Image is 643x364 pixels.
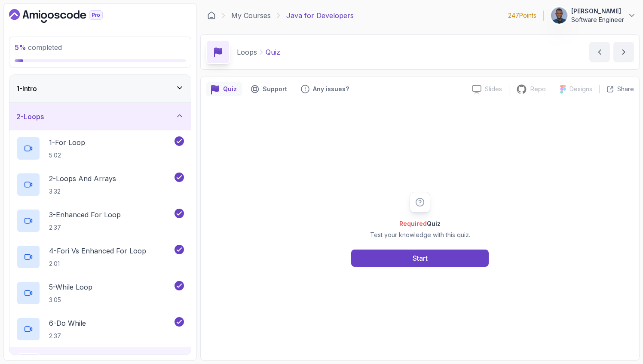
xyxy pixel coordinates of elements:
[16,281,184,305] button: 5-While Loop3:05
[485,85,502,93] p: Slides
[49,210,121,220] p: 3 - Enhanced For Loop
[49,223,121,232] p: 2:37
[530,85,546,93] p: Repo
[590,310,643,351] iframe: chat widget
[237,47,257,57] p: Loops
[49,173,116,184] p: 2 - Loops And Arrays
[413,253,428,263] div: Start
[570,85,592,93] p: Designs
[223,85,237,93] p: Quiz
[16,245,184,269] button: 4-Fori vs Enhanced For Loop2:01
[16,83,37,94] h3: 1 - Intro
[286,10,354,21] p: Java for Developers
[296,82,354,96] button: Feedback button
[49,332,86,340] p: 2:37
[551,7,567,24] img: user profile image
[266,47,280,57] p: Quiz
[399,220,427,227] span: Required
[571,7,624,15] p: [PERSON_NAME]
[49,151,85,160] p: 5:02
[49,137,85,148] p: 1 - For Loop
[49,296,92,304] p: 3:05
[49,246,146,256] p: 4 - Fori vs Enhanced For Loop
[599,85,634,93] button: Share
[9,103,191,130] button: 2-Loops
[206,82,242,96] button: quiz button
[313,85,349,93] p: Any issues?
[231,10,271,21] a: My Courses
[207,11,216,20] a: Dashboard
[370,219,470,228] h2: Quiz
[16,136,184,160] button: 1-For Loop5:02
[263,85,287,93] p: Support
[617,85,634,93] p: Share
[370,231,470,239] p: Test your knowledge with this quiz.
[49,187,116,196] p: 3:32
[49,282,92,292] p: 5 - While Loop
[49,353,71,364] p: 7 - Quiz
[9,75,191,102] button: 1-Intro
[49,318,86,328] p: 6 - Do While
[351,250,489,267] button: Start
[245,82,292,96] button: Support button
[16,209,184,233] button: 3-Enhanced For Loop2:37
[16,173,184,197] button: 2-Loops And Arrays3:32
[508,11,536,20] p: 247 Points
[15,43,26,52] span: 5 %
[49,259,146,268] p: 2:01
[571,15,624,24] p: Software Engineer
[16,317,184,341] button: 6-Do While2:37
[9,9,122,23] a: Dashboard
[589,42,610,62] button: previous content
[15,43,62,52] span: completed
[551,7,636,24] button: user profile image[PERSON_NAME]Software Engineer
[16,111,44,122] h3: 2 - Loops
[613,42,634,62] button: next content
